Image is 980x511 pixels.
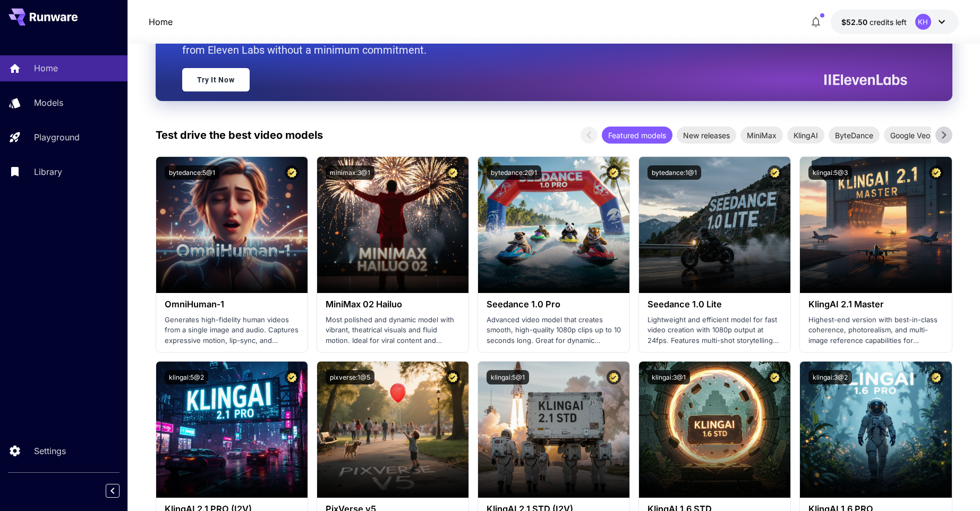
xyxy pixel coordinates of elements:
[841,18,870,27] span: $52.50
[677,130,736,141] span: New releases
[841,16,907,28] div: $52.50068
[34,445,66,457] p: Settings
[647,315,782,346] p: Lightweight and efficient model for fast video creation with 1080p output at 24fps. Features mult...
[487,165,541,180] button: bytedance:2@1
[742,83,980,511] iframe: To enrich screen reader interactions, please activate Accessibility in Grammarly extension settings
[165,315,299,346] p: Generates high-fidelity human videos from a single image and audio. Captures expressive motion, l...
[487,370,529,384] button: klingai:5@1
[165,370,208,384] button: klingai:5@2
[34,62,58,74] p: Home
[285,370,299,384] button: Certified Model – Vetted for best performance and includes a commercial license.
[34,165,62,178] p: Library
[487,315,621,346] p: Advanced video model that creates smooth, high-quality 1080p clips up to 10 seconds long. Great f...
[446,370,460,384] button: Certified Model – Vetted for best performance and includes a commercial license.
[639,157,790,293] img: alt
[317,362,468,498] img: alt
[165,165,219,180] button: bytedance:5@1
[677,127,736,144] div: New releases
[647,165,701,180] button: bytedance:1@1
[326,315,460,346] p: Most polished and dynamic model with vibrant, theatrical visuals and fluid motion. Ideal for vira...
[647,299,782,309] h3: Seedance 1.0 Lite
[607,165,621,180] button: Certified Model – Vetted for best performance and includes a commercial license.
[317,157,468,293] img: alt
[34,131,80,144] p: Playground
[740,130,783,141] span: MiniMax
[114,481,127,500] div: Collapse sidebar
[870,18,907,27] span: credits left
[34,96,63,109] p: Models
[602,130,672,141] span: Featured models
[182,68,250,91] a: Try It Now
[326,299,460,309] h3: MiniMax 02 Hailuo
[149,15,173,28] a: Home
[285,165,299,180] button: Certified Model – Vetted for best performance and includes a commercial license.
[478,157,629,293] img: alt
[831,10,959,34] button: $52.50068KH
[915,14,931,30] div: KH
[740,127,783,144] div: MiniMax
[326,165,374,180] button: minimax:3@1
[446,165,460,180] button: Certified Model – Vetted for best performance and includes a commercial license.
[742,83,980,511] div: Chat Widget
[607,370,621,384] button: Certified Model – Vetted for best performance and includes a commercial license.
[639,362,790,498] img: alt
[478,362,629,498] img: alt
[156,362,308,498] img: alt
[149,15,173,28] nav: breadcrumb
[106,484,120,498] button: Collapse sidebar
[326,370,374,384] button: pixverse:1@5
[602,127,672,144] div: Featured models
[156,127,323,143] p: Test drive the best video models
[647,370,690,384] button: klingai:3@1
[156,157,308,293] img: alt
[165,299,299,309] h3: OmniHuman‑1
[487,299,621,309] h3: Seedance 1.0 Pro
